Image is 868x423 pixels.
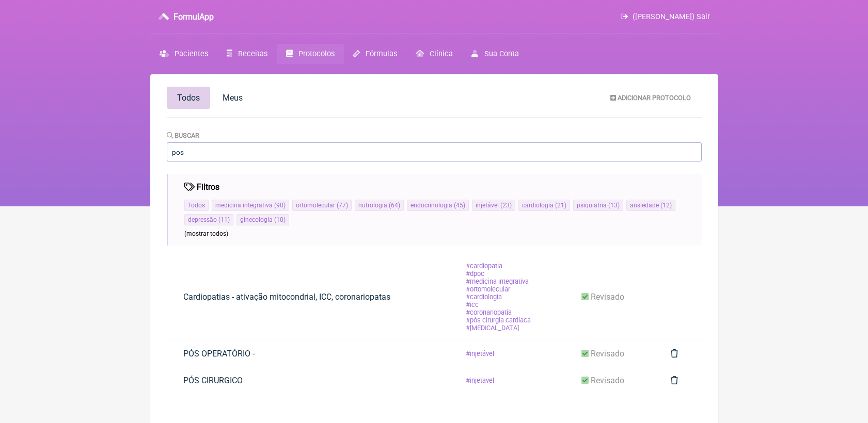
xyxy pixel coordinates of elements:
span: ansiedade [630,202,659,209]
a: Sua Conta [462,44,528,64]
span: ortomolecular [465,285,511,293]
span: cardiologia [465,293,502,301]
span: ( 77 ) [335,202,348,209]
a: Pacientes [150,44,217,64]
span: ( 23 ) [499,202,512,209]
span: ([PERSON_NAME]) Sair [633,12,710,21]
a: psiquiatria(13) [577,202,620,209]
a: revisado [565,340,641,367]
span: dpoc [465,270,485,278]
span: ( 45 ) [452,202,465,209]
span: Clínica [430,50,453,58]
a: Receitas [217,44,277,64]
span: (mostrar todos) [184,230,228,237]
span: ( 64 ) [387,202,400,209]
span: Adicionar Protocolo [618,94,691,102]
span: ( 12 ) [659,202,672,209]
span: injetavel [465,377,495,384]
span: cardiologia [522,202,554,209]
span: revisado [591,349,624,359]
span: icc [465,301,479,308]
a: medicina integrativa(90) [215,202,286,209]
span: cardiopatia [465,262,503,270]
span: ( 21 ) [554,202,566,209]
h3: FormulApp [173,12,214,22]
span: coronariopatia [465,308,512,316]
a: ginecologia(10) [240,216,286,223]
a: PÓS OPERATÓRIO - [167,340,271,367]
span: depressão [188,216,217,223]
span: Sua Conta [484,50,519,58]
a: nutrologia(64) [358,202,400,209]
span: medicina integrativa [215,202,273,209]
a: injetavel [448,368,511,393]
span: [MEDICAL_DATA] [465,324,519,332]
a: ([PERSON_NAME]) Sair [621,12,709,21]
span: injetável [465,350,495,357]
span: injetável [476,202,499,209]
a: injetável(23) [476,202,512,209]
a: revisado [565,367,641,394]
a: revisado [565,284,641,310]
span: ginecologia [240,216,273,223]
a: endocrinologia(45) [411,202,465,209]
span: ( 10 ) [273,216,286,223]
a: Cardiopatias - ativação mitocondrial, ICC, coronariopatas [167,284,407,310]
span: ( 11 ) [217,216,230,223]
input: ansiedade [167,142,702,161]
span: Receitas [238,50,267,58]
label: Buscar [167,132,200,139]
a: Fórmulas [344,44,406,64]
span: revisado [591,292,624,302]
a: Adicionar Protocolo [602,89,699,106]
span: medicina integrativa [465,278,529,285]
a: injetável [448,341,511,366]
a: ortomolecular(77) [296,202,348,209]
span: ortomolecular [296,202,335,209]
span: Fórmulas [366,50,397,58]
a: Clínica [406,44,462,64]
a: ansiedade(12) [630,202,672,209]
a: Protocolos [277,44,344,64]
a: Meus [212,87,253,109]
a: Todos [188,202,205,209]
span: endocrinologia [411,202,452,209]
a: cardiopatia dpoc medicina integrativa ortomolecular cardiologia icc coronariopatia pós cirurgia c... [448,254,548,340]
span: Pacientes [175,50,208,58]
span: psiquiatria [577,202,607,209]
span: Todos [177,93,200,103]
span: revisado [591,376,624,385]
a: cardiologia(21) [522,202,566,209]
span: pós cirurgia cardíaca [465,316,531,324]
span: ( 90 ) [273,202,286,209]
span: Meus [223,93,243,103]
span: Protocolos [298,50,335,58]
a: depressão(11) [188,216,230,223]
a: PÓS CIRURGICO [167,367,259,394]
span: nutrologia [358,202,387,209]
span: ( 13 ) [607,202,620,209]
h4: Filtros [184,182,219,192]
a: Todos [167,87,210,109]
